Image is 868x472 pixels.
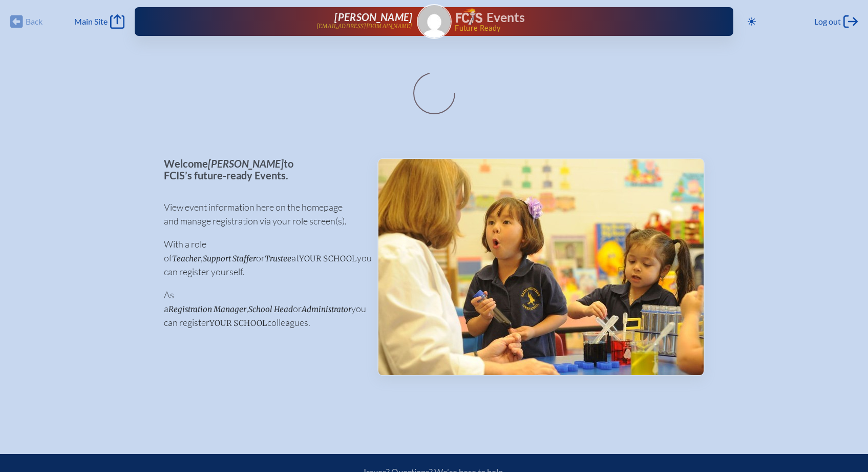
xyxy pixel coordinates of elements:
[172,254,201,263] span: Teacher
[418,5,451,38] img: Gravatar
[265,254,291,263] span: Trustee
[248,304,293,314] span: School Head
[417,4,452,39] a: Gravatar
[302,304,351,314] span: Administrator
[456,8,701,32] div: FCIS Events — Future ready
[299,254,357,263] span: your school
[74,16,108,27] span: Main Site
[316,23,413,30] p: [EMAIL_ADDRESS][DOMAIN_NAME]
[378,159,704,375] img: Events
[455,25,700,32] span: Future Ready
[164,158,361,181] p: Welcome to FCIS’s future-ready Events.
[814,16,841,27] span: Log out
[334,11,412,23] span: [PERSON_NAME]
[168,304,246,314] span: Registration Manager
[209,318,267,328] span: your school
[164,288,361,330] p: As a , or you can register colleagues.
[208,157,284,170] span: [PERSON_NAME]
[167,11,412,32] a: [PERSON_NAME][EMAIL_ADDRESS][DOMAIN_NAME]
[164,200,361,228] p: View event information here on the homepage and manage registration via your role screen(s).
[74,14,124,29] a: Main Site
[164,237,361,279] p: With a role of , or at you can register yourself.
[203,254,256,263] span: Support Staffer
